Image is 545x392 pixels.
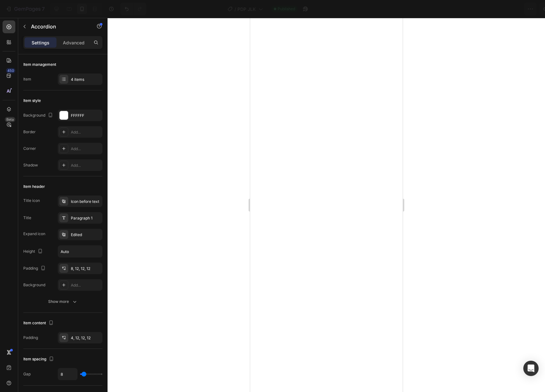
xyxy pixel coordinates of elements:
[23,247,44,256] div: Height
[23,355,55,364] div: Item spacing
[23,319,55,327] div: Item content
[23,62,56,67] div: Item management
[71,232,101,238] div: Edited
[58,246,102,257] input: Auto
[415,3,476,15] button: 1 product assigned
[42,5,45,13] p: 7
[71,199,101,204] div: Icon before text
[23,371,31,377] div: Gap
[421,6,462,12] span: 1 product assigned
[23,146,36,151] div: Corner
[23,215,31,221] div: Title
[23,76,31,82] div: Item
[479,3,500,15] button: Save
[237,6,256,12] span: PDP JLK
[23,335,38,341] div: Padding
[71,146,101,152] div: Add...
[48,298,78,305] div: Show more
[71,113,101,119] div: FFFFFF
[120,3,146,15] div: Undo/Redo
[71,129,101,135] div: Add...
[71,266,101,272] div: 8, 12, 12, 12
[23,231,45,237] div: Expand icon
[23,129,36,135] div: Border
[32,39,49,46] p: Settings
[23,264,47,273] div: Padding
[23,184,45,189] div: Item header
[250,18,403,392] iframe: Design area
[235,6,236,12] span: /
[71,77,101,82] div: 4 items
[23,296,102,307] button: Show more
[484,6,495,12] span: Save
[23,98,41,104] div: Item style
[503,3,529,15] button: Publish
[31,23,85,30] p: Accordion
[71,215,101,221] div: Paragraph 1
[23,282,45,288] div: Background
[508,6,524,12] div: Publish
[71,335,101,341] div: 4, 12, 12, 12
[23,162,38,168] div: Shadow
[6,68,15,73] div: 450
[23,198,40,204] div: Title icon
[278,6,295,12] span: Published
[63,39,85,46] p: Advanced
[58,368,77,380] input: Auto
[523,361,539,376] div: Open Intercom Messenger
[5,117,15,122] div: Beta
[23,111,54,120] div: Background
[71,282,101,288] div: Add...
[3,3,48,15] button: 7
[71,163,101,168] div: Add...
